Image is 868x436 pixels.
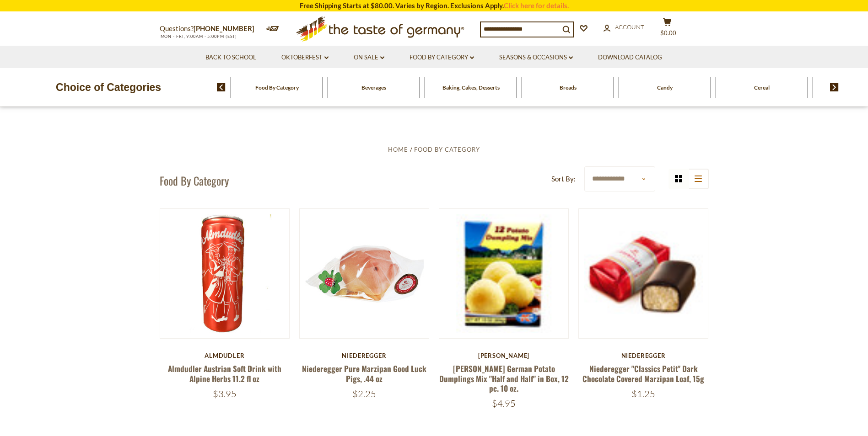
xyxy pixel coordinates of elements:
a: Niederegger Pure Marzipan Good Luck Pigs, .44 oz [302,363,426,384]
a: Oktoberfest [281,53,329,63]
h1: Food By Category [160,174,229,187]
p: Questions? [160,23,261,35]
a: Almdudler Austrian Soft Drink with Alpine Herbs 11.2 fl oz [168,363,281,384]
a: Account [604,22,644,32]
span: $4.95 [492,398,516,409]
a: [PERSON_NAME] German Potato Dumplings Mix "Half and Half" in Box, 12 pc. 10 oz. [439,363,569,394]
img: Dr. Knoll German Potato Dumplings Mix "Half and Half" in Box, 12 pc. 10 oz. [439,209,569,338]
label: Sort By: [551,173,576,185]
button: $0.00 [654,18,681,41]
a: Download Catalog [598,53,662,63]
a: Breads [560,84,577,91]
div: Almdudler [160,352,290,359]
span: $1.25 [631,388,655,399]
a: Click here for details. [504,1,569,10]
div: Niederegger [578,352,709,359]
a: Seasons & Occasions [499,53,573,63]
img: Niederegger Pure Marzipan Good Luck Pigs, .44 oz [300,209,429,338]
a: Niederegger "Classics Petit" Dark Chocolate Covered Marzipan Loaf, 15g [582,363,704,384]
a: Food By Category [255,84,299,91]
div: Niederegger [299,352,430,359]
img: previous arrow [217,83,226,91]
span: Account [615,23,644,31]
a: Food By Category [414,146,480,153]
img: Niederegger "Classics Petit" Dark Chocolate Covered Marzipan Loaf, 15g [579,225,708,322]
a: [PHONE_NUMBER] [194,24,254,32]
img: Almdudler Austrian Soft Drink with Alpine Herbs 11.2 fl oz [160,209,290,338]
div: [PERSON_NAME] [439,352,569,359]
a: On Sale [354,53,384,63]
span: $2.25 [352,388,376,399]
a: Back to School [205,53,256,63]
a: Beverages [361,84,386,91]
a: Food By Category [410,53,474,63]
img: next arrow [830,83,839,91]
a: Cereal [754,84,770,91]
a: Candy [657,84,673,91]
span: $3.95 [213,388,237,399]
span: MON - FRI, 9:00AM - 5:00PM (EST) [160,34,237,39]
span: $0.00 [660,29,676,37]
a: Baking, Cakes, Desserts [442,84,500,91]
a: Home [388,146,408,153]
